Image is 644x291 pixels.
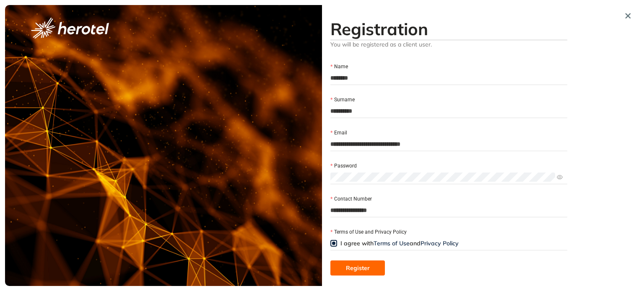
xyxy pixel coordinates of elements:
label: Password [330,162,357,170]
h2: Registration [330,19,567,39]
input: Email [330,138,567,150]
label: Name [330,63,348,71]
label: Email [330,129,347,137]
span: I agree with and [340,239,459,247]
img: cover image [5,5,322,286]
label: Contact Number [330,195,372,203]
img: logo [31,18,109,39]
span: eye [557,174,563,180]
span: You will be registered as a client user. [330,40,567,48]
a: Terms of Use [374,239,410,247]
span: Register [346,263,370,273]
label: Terms of Use and Privacy Policy [330,228,407,236]
a: Privacy Policy [421,239,459,247]
input: Name [330,72,567,84]
button: Register [330,260,385,276]
input: Password [330,173,555,182]
input: Contact Number [330,204,567,216]
input: Surname [330,105,567,117]
button: logo [18,18,122,39]
label: Surname [330,96,355,104]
